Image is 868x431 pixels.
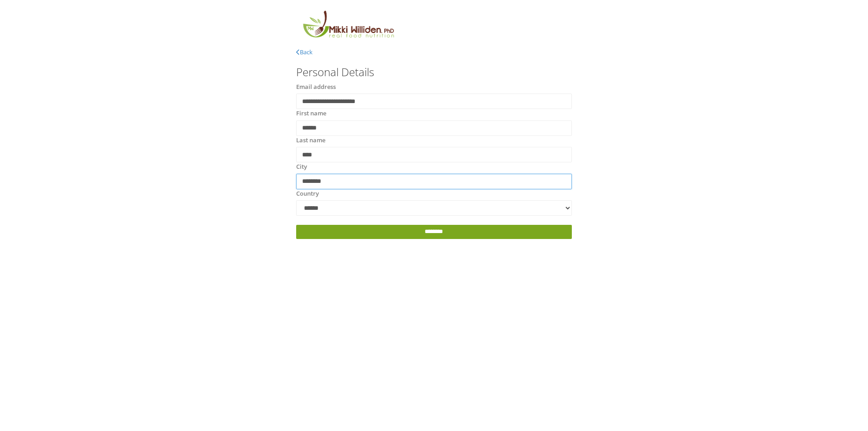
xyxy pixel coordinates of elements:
[296,9,400,43] img: MikkiLogoMain.png
[296,109,326,118] label: First name
[296,189,319,198] label: Country
[296,136,325,145] label: Last name
[296,162,307,171] label: City
[296,83,336,92] label: Email address
[296,66,572,78] h3: Personal Details
[296,48,313,56] a: Back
